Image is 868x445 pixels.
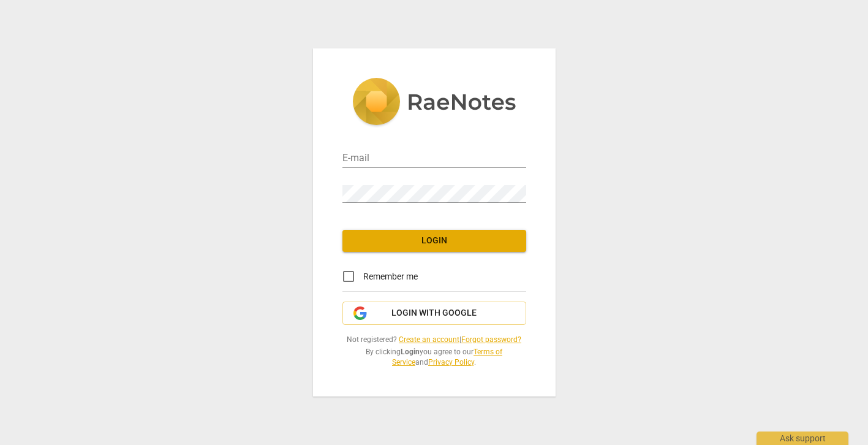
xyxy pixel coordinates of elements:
[399,335,459,344] a: Create an account
[401,348,420,356] b: Login
[352,78,516,128] img: 5ac2273c67554f335776073100b6d88f.svg
[757,432,848,445] div: Ask support
[342,335,526,345] span: Not registered? |
[428,358,474,367] a: Privacy Policy
[461,335,521,344] a: Forgot password?
[363,270,418,283] span: Remember me
[342,302,526,325] button: Login with Google
[392,348,502,367] a: Terms of Service
[391,307,477,319] span: Login with Google
[342,347,526,367] span: By clicking you agree to our and .
[342,230,526,252] button: Login
[352,235,516,247] span: Login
